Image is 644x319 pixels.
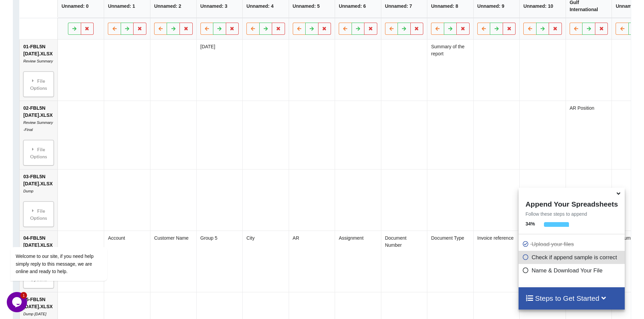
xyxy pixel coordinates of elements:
[196,39,243,101] td: [DATE]
[20,39,57,101] td: 01-FBL5N [DATE].XLSX
[196,231,243,292] td: Group 5
[525,221,535,227] b: 34 %
[519,198,624,208] h4: Append Your Spreadsheets
[7,186,128,289] iframe: chat widget
[150,231,196,292] td: Customer Name
[519,211,624,217] p: Follow these steps to append
[7,292,28,312] iframe: chat widget
[427,39,474,101] td: Summary of the report
[289,231,335,292] td: AR
[23,312,46,316] i: Dump [DATE]
[20,169,57,231] td: 03-FBL5N [DATE].XLSX
[25,74,52,95] div: File Options
[25,142,52,163] div: File Options
[473,231,520,292] td: Invoice reference
[23,121,53,132] i: Review Summary -Final
[522,266,623,275] p: Name & Download Your File
[566,101,612,169] td: AR Position
[242,231,289,292] td: City
[23,59,53,63] i: Review Summary
[522,253,623,262] p: Check if append sample is correct
[381,231,427,292] td: Document Number
[427,231,474,292] td: Document Type
[522,240,623,248] p: Upload your files
[20,101,57,169] td: 02-FBL5N [DATE].XLSX
[525,294,618,302] h4: Steps to Get Started
[335,231,381,292] td: Assignment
